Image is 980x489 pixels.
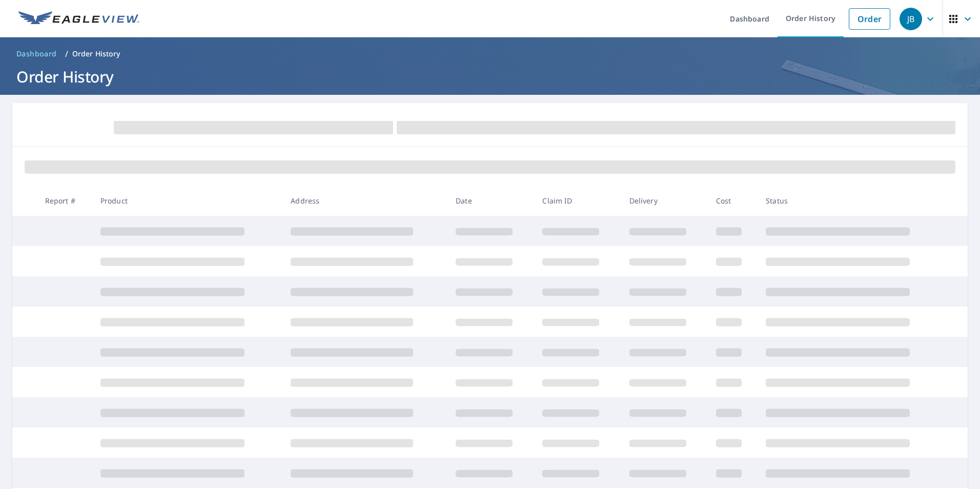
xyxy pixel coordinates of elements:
a: Order [849,8,890,30]
th: Report # [37,186,92,216]
th: Delivery [621,186,708,216]
th: Claim ID [534,186,621,216]
p: Order History [72,49,120,59]
a: Dashboard [12,46,61,62]
th: Status [758,186,948,216]
li: / [65,48,68,60]
th: Product [92,186,283,216]
span: Dashboard [16,49,57,59]
nav: breadcrumb [12,46,968,62]
img: EV Logo [18,11,139,27]
th: Address [282,186,447,216]
th: Date [447,186,534,216]
h1: Order History [12,66,968,87]
th: Cost [708,186,758,216]
div: JB [900,8,922,30]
